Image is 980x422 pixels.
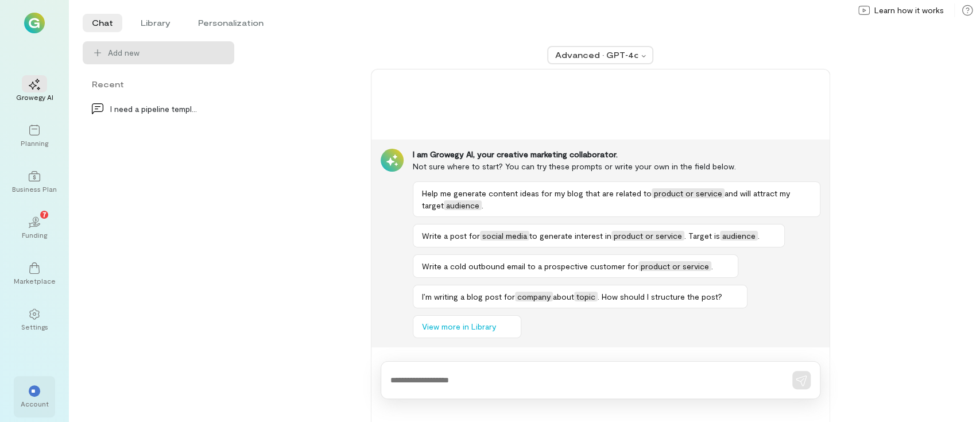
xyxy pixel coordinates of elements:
a: Funding [14,207,55,249]
div: Account [21,399,49,408]
span: . [758,231,760,241]
li: Personalization [189,14,273,32]
span: audience [444,200,482,210]
div: Business Plan [12,184,57,193]
div: Advanced · GPT‑4o [555,49,638,61]
span: Write a post for [422,231,480,241]
li: Library [131,14,180,32]
div: Settings [21,322,48,331]
div: I need a pipeline template for sales in [GEOGRAPHIC_DATA]… [110,103,200,115]
span: audience [720,231,758,241]
div: Growegy AI [16,92,53,102]
span: View more in Library [422,321,496,332]
div: Not sure where to start? You can try these prompts or write your own in the field below. [413,160,820,172]
span: . Target is [684,231,720,241]
a: Marketplace [14,253,55,295]
span: Help me generate content ideas for my blog that are related to [422,188,652,198]
span: about [553,292,574,301]
div: I am Growegy AI, your creative marketing collaborator. [413,149,820,160]
div: Funding [22,230,47,239]
span: Add new [108,47,225,59]
span: topic [574,292,598,301]
span: product or service [652,188,725,198]
button: I’m writing a blog post forcompanyabouttopic. How should I structure the post? [413,285,747,308]
span: to generate interest in [529,231,611,241]
span: product or service [611,231,684,241]
button: Write a cold outbound email to a prospective customer forproduct or service. [413,254,738,278]
span: Learn how it works [874,5,944,16]
button: Write a post forsocial mediato generate interest inproduct or service. Target isaudience. [413,224,785,247]
span: I’m writing a blog post for [422,292,515,301]
a: Business Plan [14,161,55,203]
span: social media [480,231,529,241]
a: Growegy AI [14,69,55,111]
div: Recent [83,78,234,90]
span: and will attract my target [422,188,790,210]
button: Help me generate content ideas for my blog that are related toproduct or serviceand will attract ... [413,181,820,217]
li: Chat [83,14,122,32]
a: Settings [14,299,55,340]
div: Marketplace [14,276,56,285]
span: product or service [638,261,711,271]
div: Planning [21,138,48,148]
button: View more in Library [413,315,521,338]
span: company [515,292,553,301]
span: . [711,261,713,271]
span: 7 [42,209,47,219]
span: . How should I structure the post? [598,292,722,301]
span: . [482,200,483,210]
span: Write a cold outbound email to a prospective customer for [422,261,638,271]
a: Planning [14,115,55,157]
